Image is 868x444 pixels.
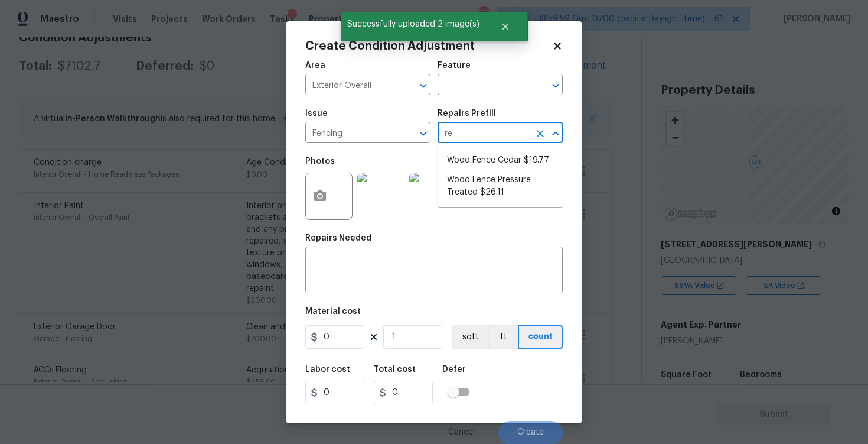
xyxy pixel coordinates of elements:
[488,325,518,349] button: ft
[486,15,525,38] button: Close
[438,151,563,170] li: Wood Fence Cedar $19.77
[438,61,471,70] h5: Feature
[547,77,564,94] button: Open
[438,170,563,202] li: Wood Fence Pressure Treated $26.11
[305,61,325,70] h5: Area
[305,109,328,118] h5: Issue
[374,365,416,374] h5: Total cost
[518,325,563,349] button: count
[305,234,371,242] h5: Repairs Needed
[415,77,432,94] button: Open
[305,307,361,316] h5: Material cost
[415,125,432,142] button: Open
[341,12,486,37] span: Successfully uploaded 2 image(s)
[305,157,335,166] h5: Photos
[438,109,496,118] h5: Repairs Prefill
[305,365,350,374] h5: Labor cost
[532,125,549,142] button: Clear
[305,40,552,52] h2: Create Condition Adjustment
[517,428,544,437] span: Create
[452,325,488,349] button: sqft
[442,365,466,374] h5: Defer
[547,125,564,142] button: Close
[448,428,475,437] span: Cancel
